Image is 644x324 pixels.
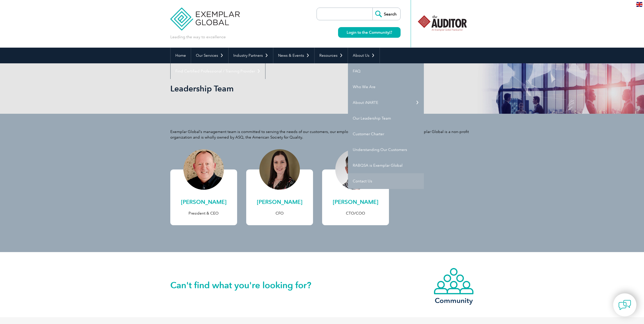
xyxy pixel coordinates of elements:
[251,198,308,206] h2: [PERSON_NAME]
[170,169,237,225] a: [PERSON_NAME] President & CEO
[348,79,424,95] a: Who We Are
[327,211,384,216] p: CTO/COO
[171,48,191,63] a: Home
[348,110,424,126] a: Our Leadership Team
[175,198,232,206] h2: [PERSON_NAME]
[618,299,631,311] img: contact-chat.png
[315,48,348,63] a: Resources
[322,169,389,225] a: [PERSON_NAME] CTO/COO
[228,48,273,63] a: Industry Partners
[170,84,365,93] h1: Leadership Team
[433,297,474,304] h3: Community
[348,63,424,79] a: FAQ
[171,63,265,79] a: Find Certified Professional / Training Provider
[175,211,232,216] p: President & CEO
[170,281,322,289] h2: Can't find what you're looking for?
[338,27,401,38] a: Login to the Community
[273,48,314,63] a: News & Events
[327,198,384,206] h2: [PERSON_NAME]
[389,31,392,34] img: open_square.png
[372,8,400,20] input: Search
[170,129,474,140] p: Exemplar Global’s management team is committed to serving the needs of our customers, our employe...
[191,48,228,63] a: Our Services
[246,169,313,225] a: [PERSON_NAME] CFO
[251,211,308,216] p: CFO
[170,34,226,40] p: Leading the way to excellence
[348,48,380,63] a: About Us
[433,268,474,295] img: icon-community.webp
[348,173,424,189] a: Contact Us
[348,142,424,158] a: Understanding Our Customers
[348,158,424,173] a: RABQSA is Exemplar Global
[348,95,424,110] a: About iNARTE
[433,268,474,304] a: Community
[636,2,642,7] img: en
[348,126,424,142] a: Customer Charter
